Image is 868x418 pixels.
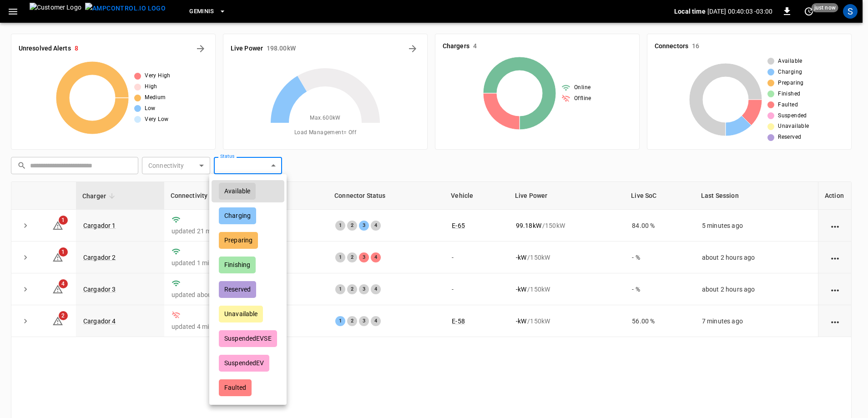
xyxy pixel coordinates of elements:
[219,330,277,347] div: SuspendedEVSE
[219,281,256,298] div: Reserved
[219,207,256,224] div: Charging
[219,183,256,200] div: Available
[219,257,256,273] div: Finishing
[219,355,269,372] div: SuspendedEV
[219,379,252,396] div: Faulted
[219,232,258,249] div: Preparing
[219,306,263,322] div: Unavailable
